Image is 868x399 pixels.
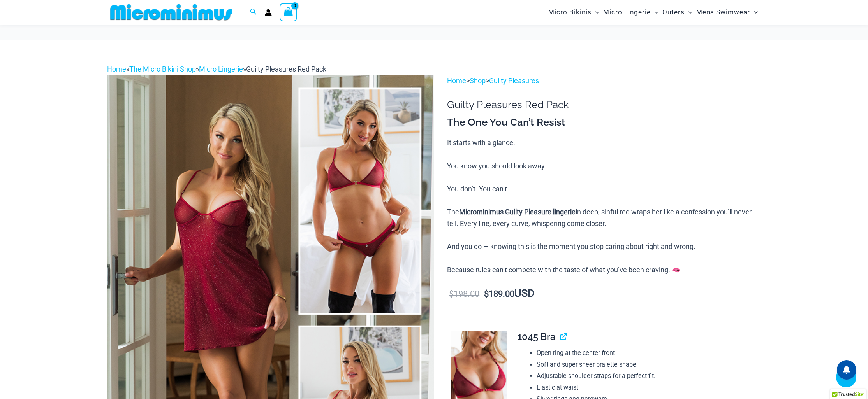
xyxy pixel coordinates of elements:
span: Menu Toggle [750,2,758,22]
li: Soft and super sheer bralette shape. [537,359,755,371]
a: The Micro Bikini Shop [129,65,196,73]
a: Micro Lingerie [199,65,243,73]
span: » » » [107,65,326,73]
li: Open ring at the center front [537,347,755,359]
a: Home [447,77,466,85]
p: > > [447,75,761,87]
nav: Site Navigation [545,1,761,23]
a: View Shopping Cart, empty [280,3,298,21]
span: Micro Lingerie [603,2,651,22]
a: Guilty Pleasures [489,77,539,85]
a: Home [107,65,126,73]
b: Microminimus Guilty Pleasure lingerie [459,208,576,216]
span: 1045 Bra [518,331,556,342]
p: It starts with a glance. You know you should look away. You don’t. You can’t.. The in deep, sinfu... [447,137,761,275]
span: Menu Toggle [685,2,692,22]
span: Micro Bikinis [548,2,592,22]
span: Guilty Pleasures Red Pack [246,65,326,73]
a: Micro LingerieMenu ToggleMenu Toggle [601,2,660,22]
span: $ [449,289,454,299]
a: Account icon link [265,9,272,16]
li: Adjustable shoulder straps for a perfect fit. [537,370,755,382]
span: Menu Toggle [592,2,599,22]
a: Shop [470,77,486,85]
bdi: 198.00 [449,289,479,299]
img: MM SHOP LOGO FLAT [107,3,235,21]
span: $ [484,289,489,299]
span: Outers [662,2,685,22]
p: USD [447,288,761,300]
span: Mens Swimwear [696,2,750,22]
h1: Guilty Pleasures Red Pack [447,99,761,111]
a: Mens SwimwearMenu ToggleMenu Toggle [694,2,760,22]
li: Elastic at waist. [537,382,755,394]
a: Search icon link [250,7,257,17]
a: Micro BikinisMenu ToggleMenu Toggle [546,2,601,22]
h3: The One You Can’t Resist [447,116,761,129]
span: Menu Toggle [651,2,658,22]
a: OutersMenu ToggleMenu Toggle [660,2,694,22]
bdi: 189.00 [484,289,514,299]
